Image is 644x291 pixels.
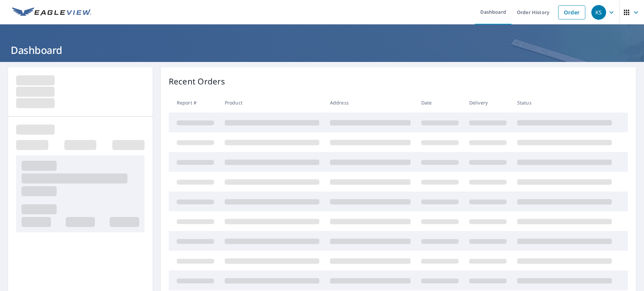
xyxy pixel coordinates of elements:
[558,5,585,19] a: Order
[512,93,617,113] th: Status
[169,93,219,113] th: Report #
[12,7,91,17] img: EV Logo
[464,93,512,113] th: Delivery
[591,5,606,20] div: KS
[169,75,225,87] p: Recent Orders
[219,93,325,113] th: Product
[8,43,636,57] h1: Dashboard
[325,93,416,113] th: Address
[416,93,464,113] th: Date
